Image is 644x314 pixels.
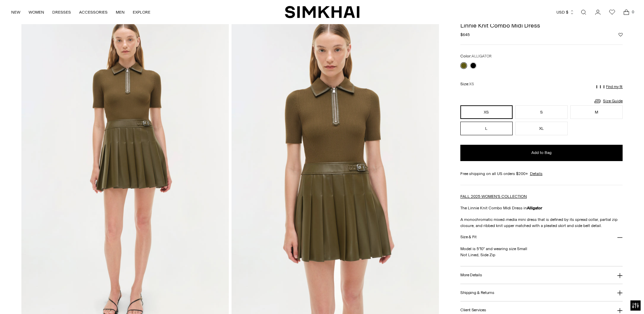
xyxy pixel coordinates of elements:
span: $645 [460,32,470,38]
button: Add to Bag [460,145,623,161]
h3: Shipping & Returns [460,291,494,295]
h1: Linnie Knit Combo Midi Dress [460,22,623,29]
label: Size: [460,81,474,87]
button: M [570,105,623,119]
button: Add to Wishlist [619,33,623,37]
button: Shipping & Returns [460,284,623,301]
div: Free shipping on all US orders $200+ [460,171,623,177]
a: SIMKHAI [285,5,360,19]
label: Color: [460,53,492,59]
a: Open cart modal [620,5,633,19]
button: USD $ [556,5,574,20]
a: Details [530,171,542,177]
button: XS [460,105,513,119]
a: MEN [116,5,125,20]
a: FALL 2025 WOMEN'S COLLECTION [460,194,527,199]
p: The Linnie Knit Combo Midi Dress in [460,205,623,211]
iframe: Sign Up via Text for Offers [5,288,68,309]
a: DRESSES [52,5,71,20]
button: More Details [460,266,623,284]
a: Wishlist [605,5,619,19]
span: Add to Bag [531,150,552,156]
a: ACCESSORIES [79,5,108,20]
h3: Client Services [460,308,486,312]
h3: Size & Fit [460,235,477,239]
button: S [515,105,568,119]
a: Size Guide [593,97,623,105]
button: XL [515,122,568,135]
a: NEW [11,5,20,20]
a: Go to the account page [591,5,605,19]
a: EXPLORE [133,5,150,20]
p: A monochromatic mixed-media mini dress that is defined by its spread collar, partial zip closure,... [460,216,623,229]
span: ALLIGATOR [472,54,492,58]
h3: More Details [460,273,482,277]
span: XS [469,82,474,86]
button: L [460,122,513,135]
button: Size & Fit [460,229,623,246]
span: 0 [630,9,636,15]
a: Open search modal [577,5,590,19]
p: Model is 5'10" and wearing size Small Not Lined, Side Zip [460,246,623,258]
a: WOMEN [29,5,44,20]
strong: Alligator [527,206,542,210]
